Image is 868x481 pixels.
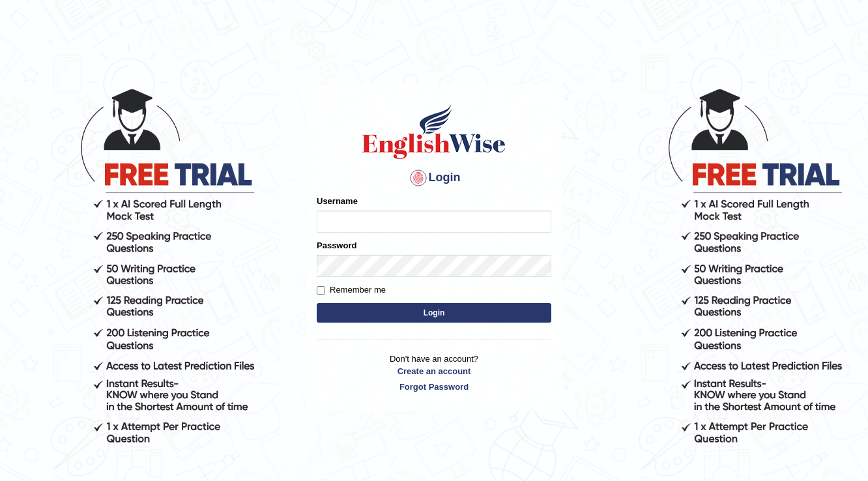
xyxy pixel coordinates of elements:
label: Remember me [317,284,386,297]
img: Logo of English Wise sign in for intelligent practice with AI [360,102,508,161]
button: Login [317,303,551,323]
input: Remember me [317,286,325,295]
h4: Login [317,168,551,188]
label: Username [317,195,358,207]
a: Create an account [317,365,551,377]
p: Don't have an account? [317,353,551,393]
label: Password [317,239,356,252]
a: Forgot Password [317,381,551,393]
